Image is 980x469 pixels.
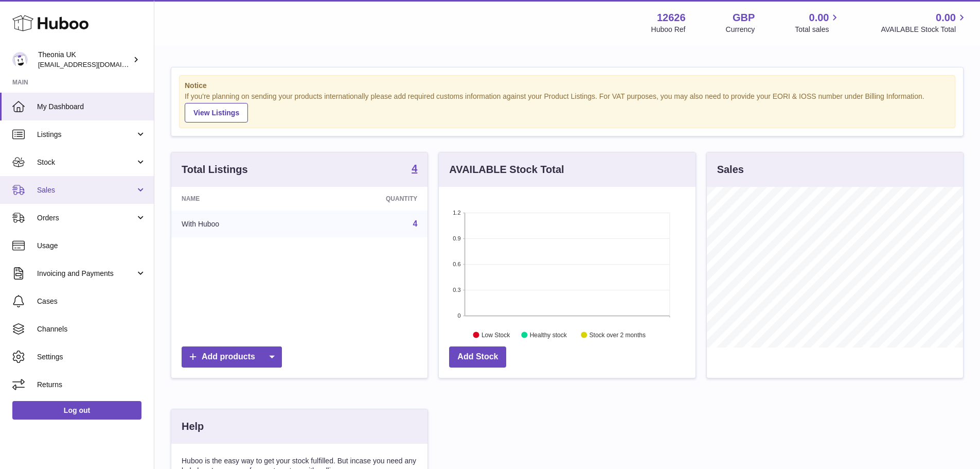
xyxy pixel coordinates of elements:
span: Settings [37,352,146,362]
text: 0.3 [453,287,461,293]
h3: AVAILABLE Stock Total [449,163,564,177]
span: 0.00 [936,11,956,25]
td: With Huboo [171,211,307,237]
span: Total sales [795,25,841,34]
a: 0.00 AVAILABLE Stock Total [881,11,968,34]
h3: Sales [717,163,744,177]
img: internalAdmin-12626@internal.huboo.com [12,52,28,67]
span: AVAILABLE Stock Total [881,25,968,34]
a: 4 [412,163,417,176]
span: Returns [37,380,146,390]
strong: 12626 [657,11,686,25]
div: Huboo Ref [651,25,686,34]
text: 0.6 [453,261,461,267]
a: View Listings [185,103,248,123]
div: If you're planning on sending your products internationally please add required customs informati... [185,92,950,123]
span: 0.00 [809,11,829,25]
span: Listings [37,130,135,140]
span: Channels [37,324,146,334]
span: My Dashboard [37,102,146,112]
strong: Notice [185,81,950,91]
span: Sales [37,185,135,195]
th: Quantity [307,187,427,211]
div: Currency [726,25,755,34]
strong: GBP [733,11,755,25]
h3: Total Listings [182,163,248,177]
span: Invoicing and Payments [37,269,135,279]
a: Log out [12,401,141,420]
a: 4 [413,219,417,228]
text: Low Stock [482,331,510,338]
th: Name [171,187,307,211]
span: Cases [37,297,146,306]
strong: 4 [412,163,417,173]
h3: Help [182,420,204,433]
span: Orders [37,213,135,223]
a: Add products [182,346,282,368]
a: 0.00 Total sales [795,11,841,34]
text: Stock over 2 months [590,331,646,338]
div: Theonia UK [38,50,131,70]
text: 0.9 [453,235,461,241]
text: Healthy stock [530,331,567,338]
span: Stock [37,158,135,167]
text: 1.2 [453,210,461,216]
span: Usage [37,241,146,251]
span: [EMAIL_ADDRESS][DOMAIN_NAME] [38,60,151,68]
text: 0 [458,312,461,319]
a: Add Stock [449,346,506,368]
